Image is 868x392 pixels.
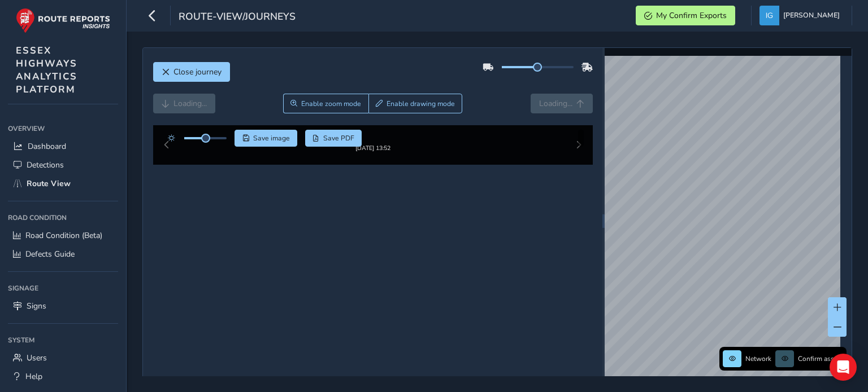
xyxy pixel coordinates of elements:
[235,130,297,147] button: Save
[783,6,840,25] span: [PERSON_NAME]
[25,371,42,382] span: Help
[8,297,118,315] a: Signs
[27,353,47,363] span: Users
[16,44,77,96] span: ESSEX HIGHWAYS ANALYTICS PLATFORM
[636,6,735,25] button: My Confirm Exports
[27,160,64,170] span: Detections
[8,174,118,193] a: Route View
[759,6,844,25] button: [PERSON_NAME]
[798,354,843,363] span: Confirm assets
[153,62,230,82] button: Close journey
[8,349,118,367] a: Users
[179,10,296,25] span: route-view/journeys
[745,354,771,363] span: Network
[368,94,463,113] button: Draw
[253,134,290,143] span: Save image
[387,99,455,108] span: Enable drawing mode
[8,209,118,226] div: Road Condition
[323,134,354,143] span: Save PDF
[656,10,727,21] span: My Confirm Exports
[27,301,46,311] span: Signs
[16,8,110,33] img: rr logo
[301,99,361,108] span: Enable zoom mode
[305,130,362,147] button: PDF
[759,6,779,25] img: diamond-layout
[8,280,118,297] div: Signage
[338,142,407,153] img: Thumbnail frame
[27,178,71,189] span: Route View
[25,249,75,259] span: Defects Guide
[283,94,368,113] button: Zoom
[8,245,118,263] a: Defects Guide
[338,153,407,161] div: [DATE] 13:52
[8,367,118,386] a: Help
[8,120,118,137] div: Overview
[28,141,66,152] span: Dashboard
[25,230,102,241] span: Road Condition (Beta)
[8,156,118,174] a: Detections
[830,354,857,381] div: Open Intercom Messenger
[8,332,118,349] div: System
[8,226,118,245] a: Road Condition (Beta)
[8,137,118,156] a: Dashboard
[173,67,222,77] span: Close journey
